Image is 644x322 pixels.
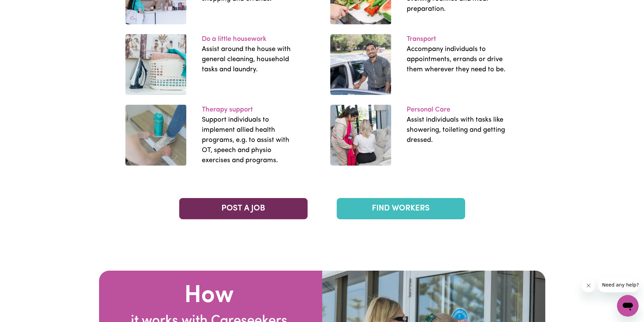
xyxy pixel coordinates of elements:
[407,115,506,145] p: Assist individuals with tasks like showering, toileting and getting dressed.
[330,105,391,166] img: work-23.45e406c6.jpg
[330,34,391,95] img: work-22.b58e9bca.jpg
[202,34,301,44] p: Do a little housework
[125,105,186,166] img: work-13.f164598e.jpg
[179,198,308,219] a: POST A JOB
[202,105,301,115] p: Therapy support
[617,295,639,317] iframe: Button to launch messaging window
[125,34,186,95] img: work-12.ad5d85e4.jpg
[202,44,301,75] p: Assist around the house with general cleaning, household tasks and laundry.
[407,44,506,75] p: Accompany individuals to appointments, errands or drive them wherever they need to be.
[107,281,311,311] h2: How
[407,105,506,115] p: Personal Care
[337,198,465,219] a: FIND WORKERS
[202,115,301,166] p: Support individuals to implement allied health programs, e.g. to assist with OT, speech and physi...
[4,5,41,10] span: Need any help?
[407,34,506,44] p: Transport
[582,279,595,292] iframe: Close message
[598,277,639,292] iframe: Message from company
